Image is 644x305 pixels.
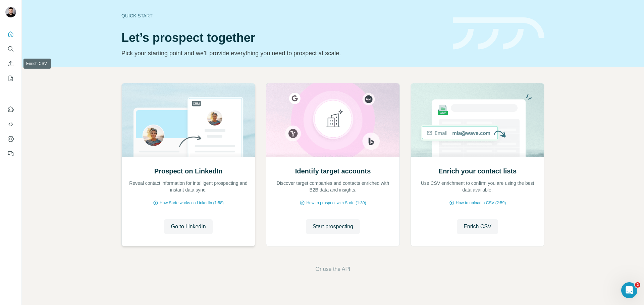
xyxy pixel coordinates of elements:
[418,180,537,193] p: Use CSV enrichment to confirm you are using the best data available.
[154,166,222,176] h2: Prospect on LinkedIn
[128,180,248,193] p: Reveal contact information for intelligent prospecting and instant data sync.
[635,282,640,288] span: 2
[5,7,16,17] img: Avatar
[457,219,498,234] button: Enrich CSV
[306,219,360,234] button: Start prospecting
[121,12,445,19] div: Quick start
[295,166,371,176] h2: Identify target accounts
[5,118,16,130] button: Use Surfe API
[5,28,16,40] button: Quick start
[411,83,544,157] img: Enrich your contact lists
[273,180,393,193] p: Discover target companies and contacts enriched with B2B data and insights.
[171,223,206,231] span: Go to LinkedIn
[438,166,517,176] h2: Enrich your contact lists
[621,282,637,298] iframe: Intercom live chat
[164,219,212,234] button: Go to LinkedIn
[453,17,544,50] img: banner
[306,200,366,206] span: How to prospect with Surfe (1:30)
[5,148,16,160] button: Feedback
[160,200,224,206] span: How Surfe works on LinkedIn (1:58)
[456,200,506,206] span: How to upload a CSV (2:59)
[5,58,16,70] button: Enrich CSV
[5,72,16,84] button: My lists
[5,133,16,145] button: Dashboard
[313,223,353,231] span: Start prospecting
[121,31,445,45] h1: Let’s prospect together
[464,223,491,231] span: Enrich CSV
[121,49,445,58] p: Pick your starting point and we’ll provide everything you need to prospect at scale.
[315,265,350,273] button: Or use the API
[266,83,400,157] img: Identify target accounts
[5,43,16,55] button: Search
[121,83,255,157] img: Prospect on LinkedIn
[5,103,16,116] button: Use Surfe on LinkedIn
